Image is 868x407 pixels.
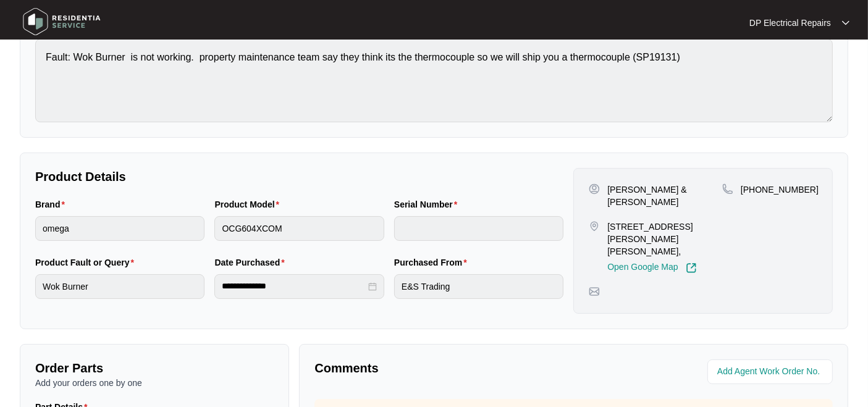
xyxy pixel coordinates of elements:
[394,216,563,241] input: Serial Number
[589,183,600,195] img: user-pin
[394,274,563,299] input: Purchased From
[314,359,565,377] p: Comments
[35,168,563,185] p: Product Details
[35,198,70,211] label: Brand
[35,377,274,389] p: Add your orders one by one
[749,17,831,29] p: DP Electrical Repairs
[607,262,696,274] a: Open Google Map
[214,198,284,211] label: Product Model
[214,256,289,269] label: Date Purchased
[35,274,204,299] input: Product Fault or Query
[35,216,204,241] input: Brand
[394,256,472,269] label: Purchased From
[722,183,733,195] img: map-pin
[589,286,600,297] img: map-pin
[394,198,462,211] label: Serial Number
[842,20,849,26] img: dropdown arrow
[741,183,819,196] p: [PHONE_NUMBER]
[686,262,697,274] img: Link-External
[222,280,365,293] input: Date Purchased
[35,359,274,377] p: Order Parts
[214,216,384,241] input: Product Model
[607,220,722,258] p: [STREET_ADDRESS][PERSON_NAME][PERSON_NAME],
[19,3,105,40] img: residentia service logo
[717,364,825,379] input: Add Agent Work Order No.
[589,220,600,232] img: map-pin
[607,183,722,208] p: [PERSON_NAME] & [PERSON_NAME]
[35,256,139,269] label: Product Fault or Query
[35,39,833,122] textarea: Fault: Wok Burner is not working. property maintenance team say they think its the thermocouple s...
